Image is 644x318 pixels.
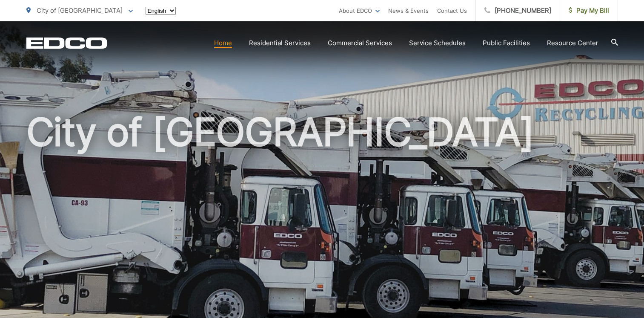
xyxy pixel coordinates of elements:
span: Pay My Bill [569,6,609,16]
a: Commercial Services [328,38,392,48]
a: Home [214,38,232,48]
span: City of [GEOGRAPHIC_DATA] [37,6,123,14]
a: EDCD logo. Return to the homepage. [26,37,107,49]
a: Public Facilities [483,38,530,48]
select: Select a language [146,7,176,15]
a: Contact Us [437,6,467,16]
a: Service Schedules [409,38,466,48]
a: Residential Services [249,38,311,48]
a: About EDCO [339,6,380,16]
a: Resource Center [547,38,598,48]
a: News & Events [388,6,429,16]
